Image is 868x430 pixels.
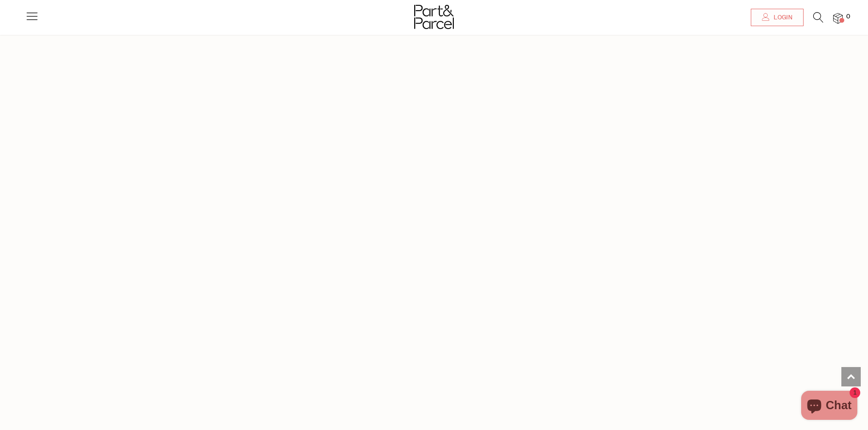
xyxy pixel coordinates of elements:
[844,13,852,21] span: 0
[414,5,454,29] img: Part&Parcel
[751,9,804,26] a: Login
[771,14,792,22] span: Login
[833,13,843,23] a: 0
[798,391,860,422] inbox-online-store-chat: Shopify online store chat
